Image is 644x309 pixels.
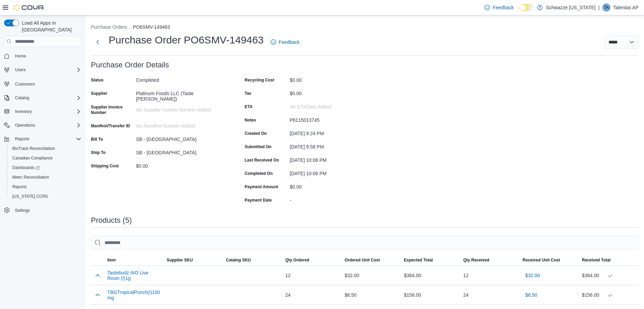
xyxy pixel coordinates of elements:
[520,255,579,266] button: Received Unit Cost
[14,4,44,11] img: Cova
[15,208,30,213] span: Settings
[10,144,81,153] span: BioTrack Reconciliation
[91,61,169,69] h3: Purchase Order Details
[7,192,84,201] button: [US_STATE] CCRS
[1,134,84,144] button: Reports
[268,35,302,49] a: Feedback
[598,3,600,12] p: |
[15,109,32,114] span: Inventory
[1,51,84,61] button: Home
[283,288,342,302] div: 24
[12,79,81,88] span: Customers
[12,146,55,151] span: BioTrack Reconciliation
[107,289,161,300] button: TBGTropicalPunch(I)100mg
[136,160,228,169] div: $0.00
[245,171,273,176] label: Completed On
[401,269,461,282] div: $384.00
[91,163,119,169] label: Shipping Cost
[582,271,636,280] div: $384.00
[493,4,513,11] span: Feedback
[602,3,611,12] div: Talentas AP
[91,216,132,224] h3: Products (5)
[613,3,639,12] p: Talentas AP
[12,206,81,215] span: Settings
[579,255,639,266] button: Received Total
[461,269,520,282] div: 12
[136,104,228,113] div: No Supplier Invoice Number added
[523,269,543,282] button: $32.00
[107,257,116,263] span: Item
[12,135,81,143] span: Reports
[245,104,252,110] label: ETA
[15,123,35,128] span: Operations
[12,94,81,102] span: Catalog
[164,255,223,266] button: Supplier SKU
[107,270,161,281] button: Tastebudz AIO Live Rosin (I)1g
[10,173,52,181] a: Metrc Reconciliation
[91,91,107,96] label: Supplier
[290,75,381,83] div: $0.00
[91,123,130,129] label: Manifest/Transfer ID
[167,257,193,263] span: Supplier SKU
[245,157,279,163] label: Last Received On
[91,24,639,32] nav: An example of EuiBreadcrumbs
[404,257,433,263] span: Expected Total
[290,101,381,110] div: No ETADate added
[525,292,537,298] span: $6.50
[12,107,81,116] span: Inventory
[245,91,251,96] label: Tax
[12,165,40,170] span: Dashboards
[7,182,84,192] button: Reports
[283,269,342,282] div: 12
[519,4,534,11] input: Dark Mode
[136,147,228,155] div: SB - [GEOGRAPHIC_DATA]
[12,94,32,102] button: Catalog
[523,257,560,263] span: Received Unit Cost
[582,257,611,263] span: Received Total
[401,255,461,266] button: Expected Total
[12,194,48,199] span: [US_STATE] CCRS
[482,1,516,14] a: Feedback
[136,120,228,129] div: No Manifest Number added
[546,3,596,12] p: Schwazze [US_STATE]
[136,75,228,83] div: Completed
[7,153,84,163] button: Canadian Compliance
[91,35,105,49] button: Next
[461,255,520,266] button: Qty Received
[1,65,84,75] button: Users
[461,288,520,302] div: 24
[10,154,55,162] a: Canadian Compliance
[15,67,26,73] span: Users
[7,172,84,182] button: Metrc Reconciliation
[290,141,381,150] div: [DATE] 9:58 PM
[15,136,29,142] span: Reports
[401,288,461,302] div: $156.00
[91,104,133,115] label: Supplier Invoice Number
[12,206,32,215] a: Settings
[245,197,272,203] label: Payment Date
[245,77,274,83] label: Recycling Cost
[91,137,103,142] label: Bill To
[12,155,53,161] span: Canadian Compliance
[133,24,170,30] button: PO6SMV-149463
[91,150,106,155] label: Ship To
[10,164,42,172] a: Dashboards
[15,95,29,101] span: Catalog
[91,24,127,30] button: Purchase Orders
[109,33,264,47] h1: Purchase Order PO6SMV-149463
[290,195,381,203] div: -
[245,184,278,190] label: Payment Amount
[7,163,84,172] a: Dashboards
[1,107,84,116] button: Inventory
[136,88,228,102] div: Platinum Foods LLC (Taste [PERSON_NAME])
[1,120,84,130] button: Operations
[283,255,342,266] button: Qty Ordered
[12,52,81,60] span: Home
[12,80,38,88] a: Customers
[10,192,81,201] span: Washington CCRS
[582,291,636,299] div: $156.00
[523,288,540,302] button: $6.50
[91,77,104,83] label: Status
[245,117,256,123] label: Notes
